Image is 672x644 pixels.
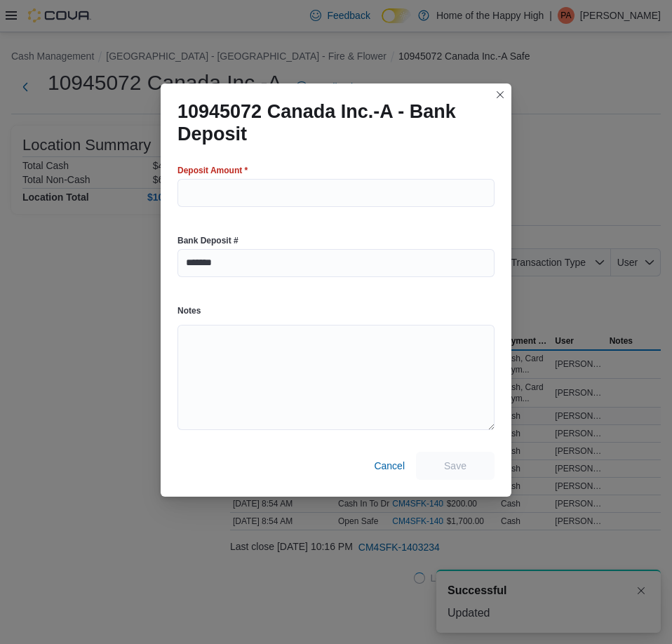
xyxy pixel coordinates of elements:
span: Cancel [374,459,405,473]
h1: 10945072 Canada Inc.-A - Bank Deposit [177,100,483,145]
label: Deposit Amount * [177,165,248,176]
label: Bank Deposit # [177,235,238,246]
button: Save [416,452,495,480]
button: Closes this modal window [492,86,509,103]
span: Save [444,459,466,473]
label: Notes [177,305,201,316]
button: Cancel [368,452,410,480]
